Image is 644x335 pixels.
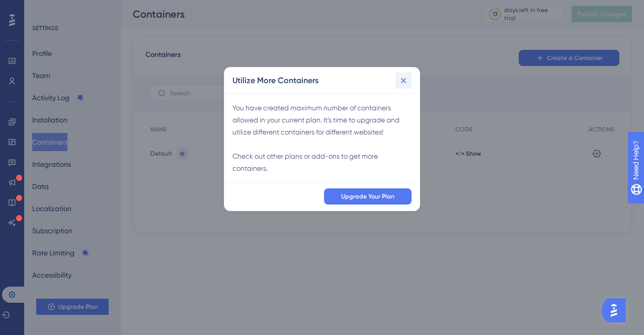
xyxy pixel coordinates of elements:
iframe: UserGuiding AI Assistant Launcher [602,295,632,325]
div: You have created maximum number of containers allowed in your current plan. It’s time to upgrade ... [232,102,412,174]
h2: Utilize More Containers [232,75,318,87]
span: Need Help? [24,3,63,15]
span: Upgrade Your Plan [341,192,394,200]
